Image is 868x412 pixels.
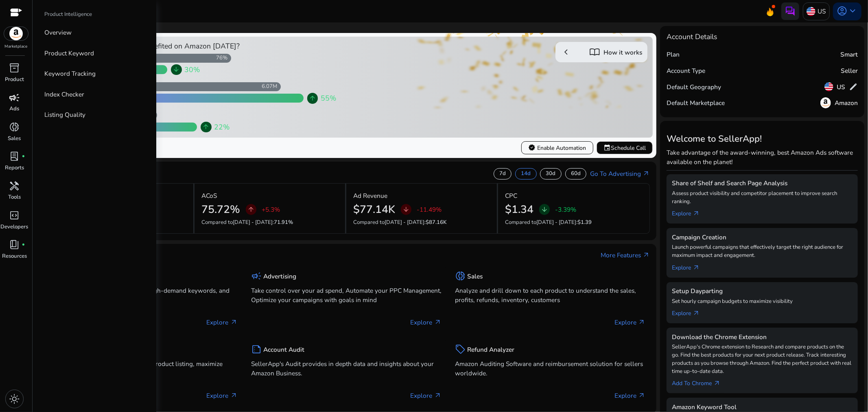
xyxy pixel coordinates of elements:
[841,67,858,75] h5: Seller
[555,206,576,213] p: -3.39%
[402,206,410,213] span: arrow_downward
[44,28,72,37] p: Overview
[44,110,85,119] p: Listing Quality
[385,219,425,226] span: [DATE] - [DATE]
[201,203,240,216] h2: 75.72%
[672,260,707,272] a: Explorearrow_outward
[521,141,593,154] button: verifiedEnable Automation
[601,250,650,260] a: More Featuresarrow_outward
[207,318,238,327] p: Explore
[505,191,518,200] p: CPC
[667,33,717,41] h4: Account Details
[354,219,490,227] p: Compared to :
[207,391,238,400] p: Explore
[251,344,262,355] span: summarize
[603,144,611,151] span: event
[22,243,25,247] span: fiber_manual_record
[44,11,92,19] p: Product Intelligence
[251,286,442,305] p: Take control over your ad spend, Automate your PPC Management, Optimize your campaigns with goals...
[546,170,556,178] p: 30d
[643,170,650,178] span: arrow_outward
[541,206,548,213] span: arrow_downward
[672,298,853,306] p: Set hourly campaign budgets to maximize visibility
[230,319,238,326] span: arrow_outward
[467,346,514,353] h5: Refund Analyzer
[835,99,858,107] h5: Amazon
[233,219,273,226] span: [DATE] - [DATE]
[818,4,826,18] p: US
[672,343,853,375] p: SellerApp's Chrome extension to Research and compare products on the go. Find the best products f...
[45,42,343,50] h4: How Smart Automation users benefited on Amazon [DATE]?
[824,82,833,91] img: us.svg
[638,392,645,399] span: arrow_outward
[667,99,725,107] h5: Default Marketplace
[714,380,721,387] span: arrow_outward
[263,273,296,280] h5: Advertising
[173,66,180,73] span: arrow_downward
[9,63,20,73] span: inventory_2
[8,193,21,202] p: Tools
[262,206,280,213] p: +5.3%
[309,95,316,102] span: arrow_upward
[4,27,28,40] img: amazon.svg
[251,359,442,378] p: SellerApp's Audit provides in depth data and insights about your Amazon Business.
[274,219,293,226] span: 71.91%
[807,7,816,16] img: us.svg
[837,6,847,16] span: account_circle
[528,144,536,151] span: verified
[667,51,680,58] h5: Plan
[10,105,20,113] p: Ads
[434,319,442,326] span: arrow_outward
[837,83,845,91] h5: US
[455,286,645,305] p: Analyze and drill down to each product to understand the sales, profits, refunds, inventory, cust...
[44,69,96,78] p: Keyword Tracking
[9,151,20,162] span: lab_profile
[251,271,262,281] span: campaign
[9,122,20,132] span: donut_small
[9,394,20,404] span: light_mode
[840,51,858,58] h5: Smart
[597,141,653,154] button: eventSchedule Call
[455,344,466,355] span: sell
[263,346,304,353] h5: Account Audit
[202,123,210,131] span: arrow_upward
[44,48,94,58] p: Product Keyword
[201,219,338,227] p: Compared to :
[528,144,586,152] span: Enable Automation
[44,90,84,99] p: Index Checker
[672,287,853,295] h5: Setup Dayparting
[354,203,396,216] h2: $77.14K
[467,273,483,280] h5: Sales
[561,47,571,57] span: chevron_left
[672,234,853,241] h5: Campaign Creation
[201,191,217,200] p: ACoS
[411,318,442,327] p: Explore
[643,252,650,259] span: arrow_outward
[434,392,442,399] span: arrow_outward
[672,375,728,388] a: Add To Chrome
[262,83,281,90] div: 6.07M
[693,264,700,272] span: arrow_outward
[537,219,577,226] span: [DATE] - [DATE]
[849,82,858,91] span: edit
[820,97,831,108] img: amazon.svg
[672,333,853,341] h5: Download the Chrome Extension
[9,239,20,250] span: book_4
[230,392,238,399] span: arrow_outward
[5,44,28,50] p: Marketplace
[847,6,858,16] span: keyboard_arrow_down
[667,148,858,167] p: Take advantage of the award-winning, best Amazon Ads software available on the planet!
[521,170,531,178] p: 14d
[589,47,600,57] span: import_contacts
[667,134,858,144] h3: Welcome to SellerApp!
[590,169,650,178] a: Go To Advertisingarrow_outward
[5,76,24,84] p: Product
[667,83,721,91] h5: Default Geography
[8,135,21,143] p: Sales
[9,181,20,191] span: handyman
[1,223,28,231] p: Developers
[693,210,700,217] span: arrow_outward
[184,64,200,75] span: 30%
[5,164,24,172] p: Reports
[214,122,230,132] span: 22%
